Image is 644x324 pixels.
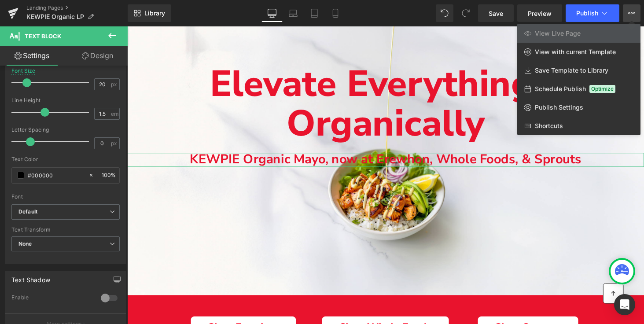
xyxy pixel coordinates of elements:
[11,271,50,283] div: Text Shadow
[11,194,120,200] div: Font
[11,227,120,233] div: Text Transform
[11,68,36,74] div: Font Size
[26,4,128,11] a: Landing Pages
[144,9,165,17] span: Library
[325,4,346,22] a: Mobile
[535,48,616,56] span: View with current Template
[528,9,552,18] span: Preview
[576,10,598,17] span: Publish
[535,85,586,93] span: Schedule Publish
[65,128,468,146] b: KEWPIE Organic Mayo, now at Erewhon, Whole Foods, & Sprouts
[535,66,608,74] span: Save Template to Library
[11,97,120,103] div: Line Height
[361,299,465,322] a: Shop Sprouts
[261,4,283,22] a: Desktop
[83,304,156,317] span: Shop Erewhon
[26,13,84,20] span: KEWPIE Organic LP
[489,9,503,18] span: Save
[218,304,314,317] span: Shop Whole Foods
[201,299,331,322] a: Shop Whole Foods
[66,299,174,322] a: Shop Erewhon
[18,208,37,216] i: Default
[111,140,118,146] span: px
[535,103,583,111] span: Publish Settings
[304,4,325,22] a: Tablet
[85,34,448,85] span: Elevate Everything...
[11,294,92,303] div: Enable
[11,127,120,133] div: Letter Spacing
[111,111,118,117] span: em
[623,4,640,22] button: View Live PageView with current TemplateSave Template to LibrarySchedule PublishOptimizePublish S...
[535,29,581,37] span: View Live Page
[535,122,563,130] span: Shortcuts
[18,240,32,247] b: None
[283,4,304,22] a: Laptop
[165,75,368,126] span: Organically
[28,170,84,180] input: Color
[614,294,635,315] div: Open Intercom Messenger
[25,33,61,40] span: Text Block
[566,4,619,22] button: Publish
[11,156,120,162] div: Text Color
[128,4,171,22] a: New Library
[98,168,119,183] div: %
[517,4,562,22] a: Preview
[457,4,475,22] button: Redo
[111,81,118,87] span: px
[66,46,129,66] a: Design
[436,4,453,22] button: Undo
[379,304,447,317] span: Shop Sprouts
[589,85,615,93] span: Optimize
